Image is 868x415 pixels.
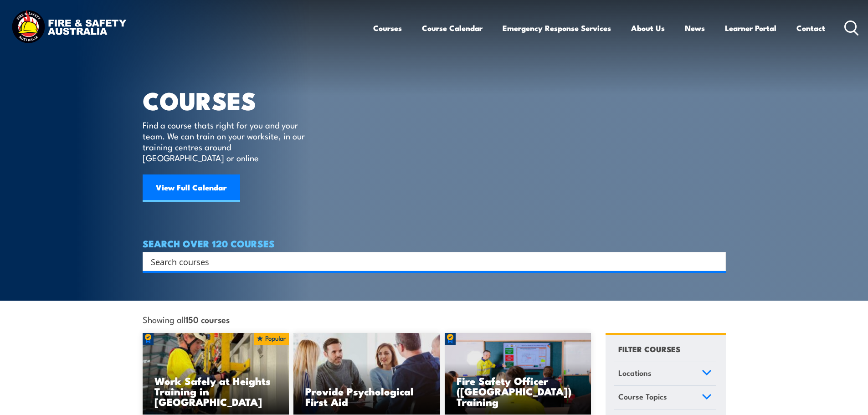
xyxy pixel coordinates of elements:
a: View Full Calendar [143,174,240,202]
h1: COURSES [143,89,318,111]
h3: Provide Psychological First Aid [305,386,428,407]
h3: Fire Safety Officer ([GEOGRAPHIC_DATA]) Training [457,375,580,407]
input: Search input [151,255,706,268]
span: Course Topics [618,390,667,403]
a: News [685,16,705,40]
img: Fire Safety Advisor [445,333,591,415]
strong: 150 courses [185,313,230,325]
img: Mental Health First Aid Training Course from Fire & Safety Australia [293,333,440,415]
a: Course Topics [614,386,716,410]
span: Showing all [143,314,230,324]
p: Find a course thats right for you and your team. We can train on your worksite, in our training c... [143,119,309,163]
h4: SEARCH OVER 120 COURSES [143,238,726,248]
a: Provide Psychological First Aid [293,333,440,415]
a: About Us [631,16,665,40]
button: Search magnifier button [710,255,723,268]
span: Locations [618,367,652,379]
h4: FILTER COURSES [618,343,680,355]
a: Work Safely at Heights Training in [GEOGRAPHIC_DATA] [143,333,289,415]
img: Work Safely at Heights Training (1) [143,333,289,415]
h3: Work Safely at Heights Training in [GEOGRAPHIC_DATA] [154,375,277,407]
a: Learner Portal [725,16,776,40]
a: Courses [373,16,402,40]
a: Fire Safety Officer ([GEOGRAPHIC_DATA]) Training [445,333,591,415]
a: Course Calendar [422,16,483,40]
form: Search form [153,255,708,268]
a: Locations [614,362,716,386]
a: Contact [796,16,825,40]
a: Emergency Response Services [503,16,611,40]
